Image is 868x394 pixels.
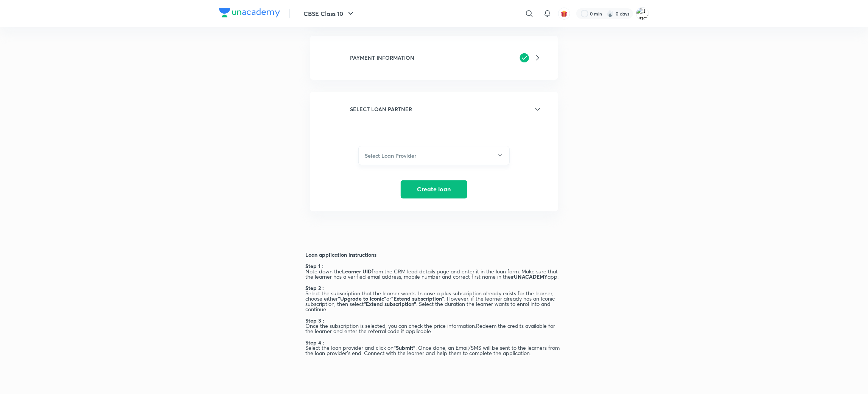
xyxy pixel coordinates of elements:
[342,268,372,275] strong: Learner UID
[219,8,280,17] img: Company Logo
[305,318,328,323] h6: Step 3 :
[358,146,510,165] button: Select Loan Provider
[305,285,328,291] h6: Step 2 :
[350,105,412,113] h6: SELECT LOAN PARTNER
[219,8,280,19] a: Company Logo
[305,264,328,269] h6: Step 1 :
[338,295,386,302] strong: "Upgrade to Iconic"
[607,10,614,17] img: streak
[305,340,328,345] h6: Step 4 :
[364,300,416,307] strong: “Extend subscription”
[305,291,563,312] h6: Select the subscription that the learner wants. In case a plus subscription already exists for th...
[305,252,563,257] h6: Loan application instructions
[558,8,570,20] button: avatar
[305,323,563,334] h6: Once the subscription is selected, you can check the price information.Redeem the credits availab...
[514,273,548,280] strong: UNACADEMY
[365,152,416,160] h6: Select Loan Provider
[561,10,568,17] img: avatar
[299,6,360,21] button: CBSE Class 10
[350,54,414,62] h6: PAYMENT INFORMATION
[401,180,467,199] button: Create loan
[305,345,563,356] h6: Select the loan provider and click on . Once done, an Email/SMS will be sent to the learners from...
[391,295,444,302] strong: "Extend subscription"
[394,344,415,351] strong: “Submit”
[636,7,649,20] img: Junaid Saleem
[305,269,563,279] h6: Note down the from the CRM lead details page and enter it in the loan form. Make sure that the le...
